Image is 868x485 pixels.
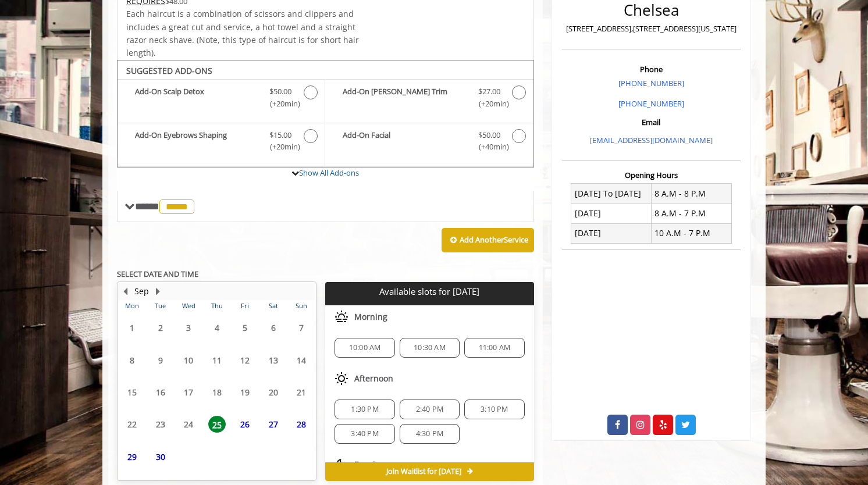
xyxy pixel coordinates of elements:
span: 3:40 PM [351,429,378,438]
button: Sep [134,285,149,298]
div: 3:10 PM [464,400,524,419]
span: $50.00 [269,85,291,98]
span: 29 [123,448,141,465]
td: Select day25 [202,408,230,440]
span: 3:10 PM [481,405,508,414]
b: Add-On Facial [343,129,466,154]
td: [DATE] To [DATE] [571,184,652,204]
button: Add AnotherService [442,228,534,252]
td: 10 A.M - 7 P.M [651,223,731,243]
span: $50.00 [478,129,500,141]
span: Join Waitlist for [DATE] [386,467,461,476]
span: 4:30 PM [416,429,443,438]
span: $27.00 [478,85,500,98]
span: 11:00 AM [479,343,511,352]
b: Add-On Scalp Detox [135,85,258,110]
th: Thu [202,300,230,312]
h3: Phone [565,65,738,73]
span: Evening [354,460,385,469]
span: (+40min ) [472,141,506,153]
div: 3:40 PM [335,424,394,444]
h2: Chelsea [565,2,738,19]
b: Add Another Service [460,234,528,245]
a: [EMAIL_ADDRESS][DOMAIN_NAME] [590,135,713,145]
b: SELECT DATE AND TIME [117,269,198,279]
td: Select day26 [231,408,259,440]
div: 1:30 PM [335,400,394,419]
label: Add-On Beard Trim [331,85,527,113]
th: Mon [118,300,146,312]
td: Select day30 [146,440,174,472]
label: Add-On Facial [331,129,527,156]
td: 8 A.M - 7 P.M [651,204,731,223]
a: [PHONE_NUMBER] [618,78,684,88]
span: Morning [354,312,387,322]
label: Add-On Scalp Detox [123,85,319,113]
td: 8 A.M - 8 P.M [651,184,731,204]
b: Add-On Eyebrows Shaping [135,129,258,154]
th: Sat [259,300,287,312]
img: afternoon slots [335,372,348,386]
td: [DATE] [571,204,652,223]
b: SUGGESTED ADD-ONS [126,65,212,76]
label: Add-On Eyebrows Shaping [123,129,319,156]
div: 10:30 AM [400,338,460,358]
img: evening slots [335,458,348,472]
img: morning slots [335,310,348,324]
div: 11:00 AM [464,338,524,358]
th: Sun [287,300,316,312]
span: (+20min ) [264,141,298,153]
span: 25 [208,416,226,433]
b: Add-On [PERSON_NAME] Trim [343,85,466,110]
div: 10:00 AM [335,338,394,358]
span: 10:00 AM [349,343,381,352]
span: $15.00 [269,129,291,141]
p: [STREET_ADDRESS],[STREET_ADDRESS][US_STATE] [565,23,738,35]
span: 10:30 AM [414,343,446,352]
span: 1:30 PM [351,405,378,414]
th: Tue [146,300,174,312]
h3: Email [565,118,738,126]
h3: Opening Hours [562,171,741,179]
span: 2:40 PM [416,405,443,414]
div: 4:30 PM [400,424,460,444]
td: Select day29 [118,440,146,472]
a: [PHONE_NUMBER] [618,98,684,109]
span: 27 [265,416,282,433]
button: Previous Month [120,285,130,298]
div: The Made Man Haircut Add-onS [117,60,534,168]
button: Next Month [153,285,162,298]
span: (+20min ) [472,98,506,110]
td: [DATE] [571,223,652,243]
th: Fri [231,300,259,312]
td: Select day28 [287,408,316,440]
a: Show All Add-ons [299,167,359,178]
td: Select day27 [259,408,287,440]
span: 26 [236,416,254,433]
span: (+20min ) [264,98,298,110]
span: Each haircut is a combination of scissors and clippers and includes a great cut and service, a ho... [126,8,359,58]
span: 28 [293,416,310,433]
p: Available slots for [DATE] [330,287,529,297]
span: 30 [152,448,169,465]
div: 2:40 PM [400,400,460,419]
span: Afternoon [354,374,393,383]
th: Wed [175,300,202,312]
